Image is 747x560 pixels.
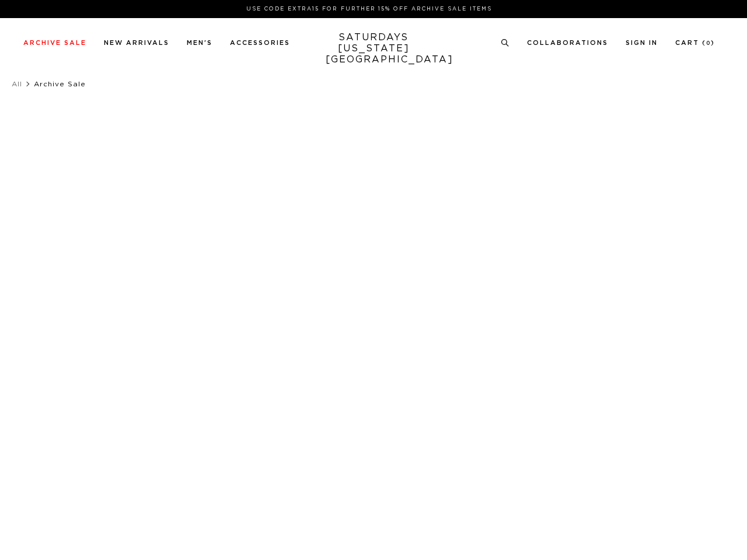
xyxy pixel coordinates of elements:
[527,40,608,46] a: Collaborations
[23,40,86,46] a: Archive Sale
[104,40,169,46] a: New Arrivals
[28,5,710,13] p: Use Code EXTRA15 for Further 15% Off Archive Sale Items
[626,40,658,46] a: Sign In
[675,40,715,46] a: Cart (0)
[34,80,86,87] span: Archive Sale
[326,32,422,65] a: SATURDAYS[US_STATE][GEOGRAPHIC_DATA]
[12,80,22,87] a: All
[230,40,290,46] a: Accessories
[187,40,212,46] a: Men's
[706,41,711,46] small: 0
